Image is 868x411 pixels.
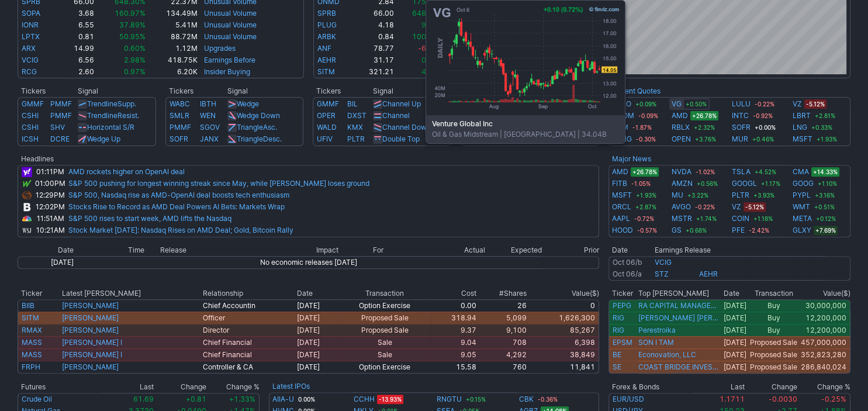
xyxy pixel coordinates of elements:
[635,226,659,235] span: -0.57%
[721,324,748,336] td: [DATE]
[68,179,369,188] a: S&P 500 pushing for longest winning streak since May, while [PERSON_NAME] loses ground
[612,178,627,189] a: FITB
[692,123,717,132] span: +2.32%
[33,165,68,178] td: 01:11PM
[814,226,838,235] span: +7.69%
[170,134,188,143] a: SOFR
[752,191,776,200] span: +3.93%
[751,111,774,120] span: -0.92%
[204,9,257,18] a: Unusual Volume
[672,189,683,201] a: MU
[612,189,632,201] a: MSFT
[816,179,839,188] span: +1.10%
[227,85,303,97] th: Signal
[202,299,296,312] td: Chief Accountin
[638,338,674,347] a: SON I TAM
[638,350,696,360] a: Econovation, LLC
[124,56,146,64] span: 2.98%
[752,214,774,223] span: +1.18%
[146,19,198,31] td: 5.41M
[296,288,338,299] th: Date
[22,362,40,371] a: FRPH
[22,313,39,322] a: SITM
[732,178,757,189] a: GOOGL
[748,336,800,348] td: Proposed Sale
[354,19,395,31] td: 4.18
[317,67,335,76] a: SITM
[800,312,850,324] td: 12,200,000
[634,202,658,212] span: +2.87%
[60,19,95,31] td: 6.55
[22,32,40,41] a: LPTX
[60,43,95,54] td: 14.99
[272,393,294,405] a: AIIA-U
[431,5,620,110] img: chart.ashx
[638,326,676,335] a: Perestroika
[634,134,658,144] span: -0.30%
[811,167,839,177] span: +14.33%
[654,244,850,256] th: Earnings Release
[612,154,651,163] b: Major News
[347,111,366,120] a: DXST
[613,270,642,278] a: Oct 06/a
[699,270,718,278] a: AEHR
[431,312,477,324] td: 318.94
[793,110,811,122] a: LBRT
[753,99,776,109] span: -0.22%
[477,299,527,312] td: 26
[372,244,429,256] th: For
[431,299,477,312] td: 0.00
[638,362,721,372] a: COAST BRIDGE INVESTMENTS LIMITED
[316,244,372,256] th: Impact
[200,111,216,120] a: WEN
[486,244,542,256] th: Expected
[412,32,443,41] span: 100.81%
[50,99,72,108] a: PMMF
[202,288,296,299] th: Relationship
[146,31,198,43] td: 88.72M
[800,299,850,312] td: 30,000,000
[477,312,527,324] td: 5,099
[608,288,638,299] th: Ticker
[721,299,748,312] td: [DATE]
[237,123,277,132] a: TriangleAsc.
[74,256,542,269] td: No economic releases [DATE]
[338,299,431,312] td: Option Exercise
[793,213,812,225] a: META
[22,301,34,310] a: BIIB
[732,225,745,236] a: PFE
[431,336,477,348] td: 9.04
[272,382,310,391] b: Latest IPOs
[630,179,652,188] span: -1.05%
[338,288,431,299] th: Transaction
[382,134,420,143] a: Double Top
[22,20,39,29] a: IONR
[22,395,52,403] a: Crude Oil
[317,134,333,143] a: UFIV
[60,31,95,43] td: 0.81
[732,110,749,122] a: INTC
[637,111,660,120] span: -0.09%
[613,258,642,267] a: Oct 06/b
[62,326,119,334] a: [PERSON_NAME]
[613,395,644,403] a: EUR/USD
[202,324,296,336] td: Director
[204,20,257,29] a: Unusual Volume
[317,99,339,108] a: GMMF
[477,324,527,336] td: 9,100
[612,87,660,95] b: Recent Quotes
[613,313,624,322] a: RIG
[382,99,421,108] a: Channel Up
[62,338,122,347] a: [PERSON_NAME] I
[732,189,749,201] a: PLTR
[672,201,691,213] a: AVGO
[655,258,672,267] a: VCIG
[50,134,70,143] a: DCRE
[418,44,443,53] span: -6.76%
[200,123,220,132] a: SGOV
[146,54,198,66] td: 418.75K
[382,111,410,120] a: Channel
[18,85,77,97] th: Tickers
[813,111,837,120] span: +2.81%
[22,134,39,143] a: ICSH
